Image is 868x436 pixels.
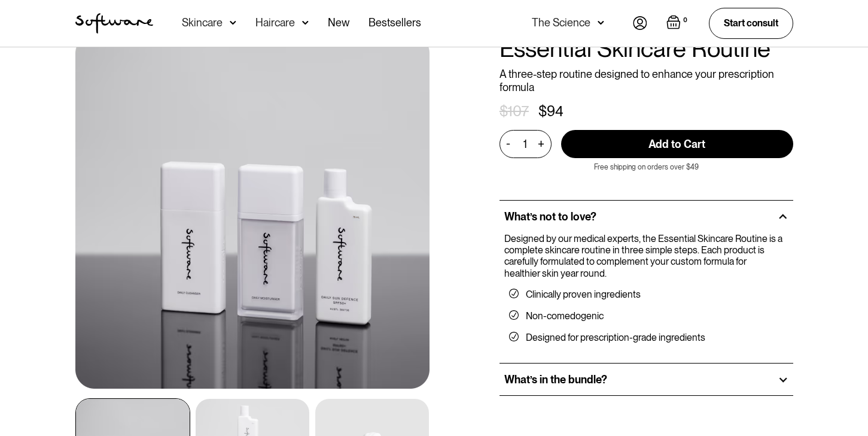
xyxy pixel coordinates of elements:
[594,163,699,171] p: Free shipping on orders over $49
[509,332,784,344] li: Designed for prescription-grade ingredients
[302,17,309,29] img: arrow down
[538,103,547,120] div: $
[504,233,784,279] p: Designed by our medical experts, the Essential Skincare Routine is a complete skincare routine in...
[230,17,236,29] img: arrow down
[509,289,784,301] li: Clinically proven ingredients
[506,137,514,150] div: -
[504,210,596,223] h2: What’s not to love?
[508,103,529,120] div: 107
[561,130,793,158] input: Add to Cart
[547,103,564,120] div: 94
[532,17,590,29] div: The Science
[598,17,604,29] img: arrow down
[504,373,607,386] h2: What’s in the bundle?
[681,15,690,26] div: 0
[666,15,690,32] a: Open empty cart
[509,310,784,322] li: Non-comedogenic
[75,13,153,34] img: Software Logo
[182,17,223,29] div: Skincare
[500,68,793,93] p: A three-step routine designed to enhance your prescription formula
[75,13,153,34] a: home
[535,137,548,151] div: +
[709,8,793,38] a: Start consult
[500,34,793,63] h1: Essential Skincare Routine
[500,103,508,120] div: $
[255,17,295,29] div: Haircare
